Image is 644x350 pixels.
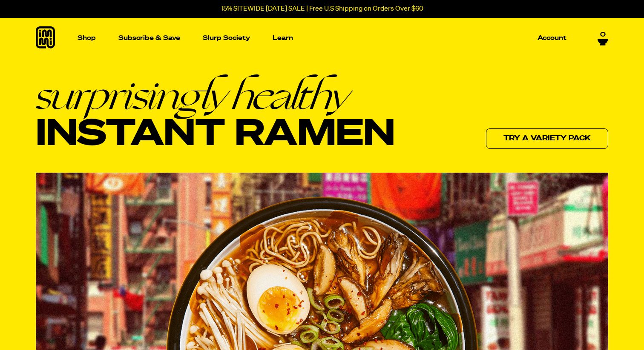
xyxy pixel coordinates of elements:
a: 0 [598,31,608,46]
a: Account [534,31,570,45]
em: surprisingly healthy [36,75,395,115]
p: Shop [78,35,96,41]
p: Subscribe & Save [118,35,180,41]
span: 0 [600,31,606,39]
a: Learn [269,18,296,58]
p: Learn [273,35,293,41]
a: Subscribe & Save [115,31,184,45]
p: Slurp Society [203,35,250,41]
a: Shop [74,18,99,58]
p: Account [538,35,566,41]
nav: Main navigation [74,18,570,58]
a: Slurp Society [199,31,253,45]
p: 15% SITEWIDE [DATE] SALE | Free U.S Shipping on Orders Over $60 [221,5,423,13]
a: Try a variety pack [486,128,608,149]
h1: Instant Ramen [36,75,395,155]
